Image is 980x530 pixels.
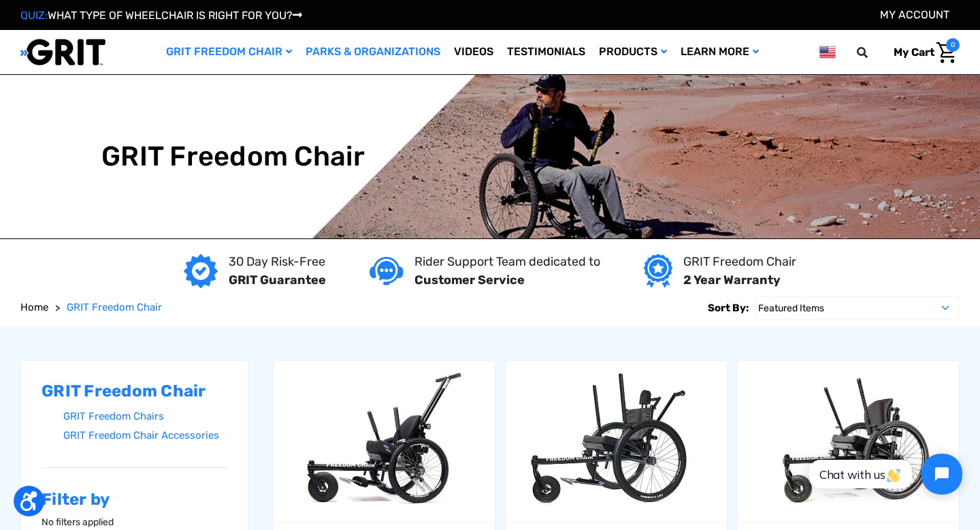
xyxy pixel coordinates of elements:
[63,407,227,426] a: GRIT Freedom Chairs
[738,361,959,522] a: GRIT Freedom Chair: Pro,$5,495.00
[184,254,218,288] img: GRIT Guarantee
[883,38,960,67] a: Cart with 0 items
[863,38,883,67] input: Search
[414,272,525,287] strong: Customer Service
[20,9,48,22] span: QUIZ:
[447,30,500,74] a: Videos
[819,44,836,61] img: us.png
[683,272,781,287] strong: 2 Year Warranty
[229,272,326,287] strong: GRIT Guarantee
[63,426,227,446] a: GRIT Freedom Chair Accessories
[946,38,960,52] span: 0
[506,367,727,515] img: GRIT Freedom Chair: Spartan
[738,367,959,515] img: GRIT Freedom Chair Pro: the Pro model shown including contoured Invacare Matrx seatback, Spinergy...
[101,140,365,173] h1: GRIT Freedom Chair
[592,30,674,74] a: Products
[880,8,949,21] a: Account
[20,38,105,66] img: GRIT All-Terrain Wheelchair and Mobility Equipment
[20,301,48,313] span: Home
[506,361,727,522] a: GRIT Freedom Chair: Spartan,$3,995.00
[414,253,600,271] p: Rider Support Team dedicated to
[67,301,162,313] span: GRIT Freedom Chair
[794,442,974,506] iframe: Tidio Chat
[274,367,495,515] img: GRIT Junior: GRIT Freedom Chair all terrain wheelchair engineered specifically for kids
[42,490,227,510] h2: Filter by
[644,254,672,288] img: Year warranty
[42,515,227,529] p: No filters applied
[708,296,749,319] label: Sort By:
[20,300,48,315] a: Home
[674,30,766,74] a: Learn More
[274,361,495,522] a: GRIT Junior,$4,995.00
[20,9,302,22] a: QUIZ:WHAT TYPE OF WHEELCHAIR IS RIGHT FOR YOU?
[894,46,934,59] span: My Cart
[229,253,326,271] p: 30 Day Risk-Free
[67,300,162,315] a: GRIT Freedom Chair
[370,257,404,285] img: Customer service
[500,30,592,74] a: Testimonials
[299,30,447,74] a: Parks & Organizations
[936,42,956,63] img: Cart
[683,253,796,271] p: GRIT Freedom Chair
[42,381,227,401] h2: GRIT Freedom Chair
[159,30,299,74] a: GRIT Freedom Chair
